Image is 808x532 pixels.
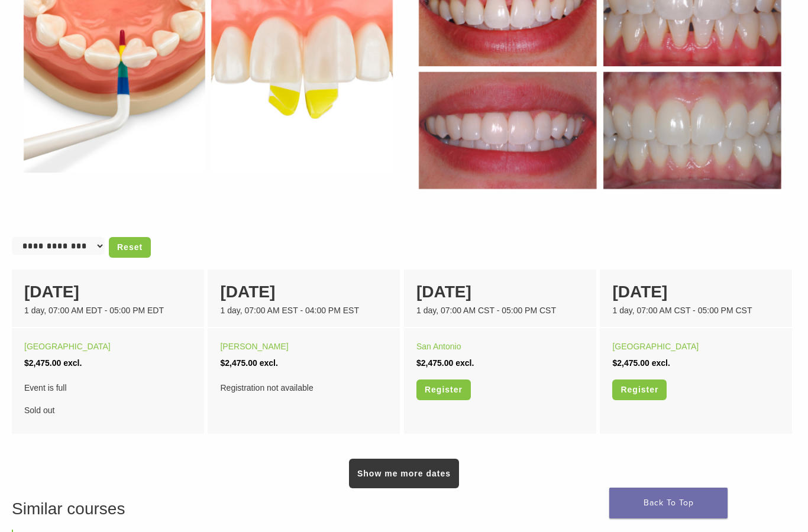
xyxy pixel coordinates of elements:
[612,379,667,400] a: Register
[12,497,796,521] h3: Similar courses
[24,304,192,317] div: 1 day, 07:00 AM EDT - 05:00 PM EDT
[612,304,780,317] div: 1 day, 07:00 AM CST - 05:00 PM CST
[416,304,584,317] div: 1 day, 07:00 AM CST - 05:00 PM CST
[612,280,780,304] div: [DATE]
[652,358,670,368] span: excl.
[416,280,584,304] div: [DATE]
[63,358,82,368] span: excl.
[349,459,459,488] a: Show me more dates
[220,342,288,351] a: [PERSON_NAME]
[416,342,461,351] a: San Antonio
[220,358,257,368] span: $2,475.00
[612,358,649,368] span: $2,475.00
[24,342,111,351] a: [GEOGRAPHIC_DATA]
[260,358,278,368] span: excl.
[220,379,387,396] div: Registration not available
[220,304,387,317] div: 1 day, 07:00 AM EST - 04:00 PM EST
[24,358,61,368] span: $2,475.00
[416,379,471,400] a: Register
[109,237,151,258] a: Reset
[24,280,192,304] div: [DATE]
[455,358,474,368] span: excl.
[24,379,192,419] div: Sold out
[416,358,453,368] span: $2,475.00
[220,280,387,304] div: [DATE]
[609,488,728,518] a: Back To Top
[24,379,192,396] span: Event is full
[612,342,699,351] a: [GEOGRAPHIC_DATA]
